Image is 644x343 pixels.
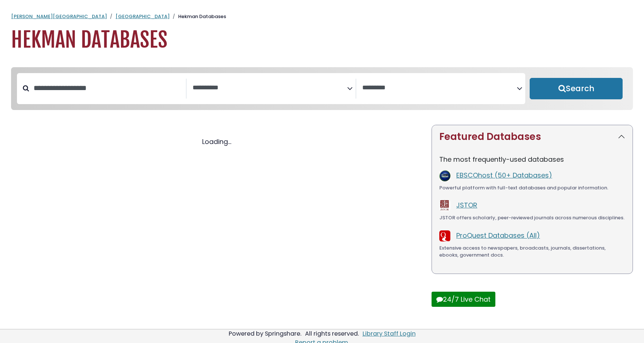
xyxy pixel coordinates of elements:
div: Extensive access to newspapers, broadcasts, journals, dissertations, ebooks, government docs. [439,244,625,259]
a: JSTOR [456,200,477,210]
h1: Hekman Databases [11,28,633,52]
p: The most frequently-used databases [439,154,625,164]
nav: Search filters [11,67,633,110]
button: Submit for Search Results [530,78,623,99]
a: EBSCOhost (50+ Databases) [456,171,552,180]
button: Featured Databases [432,125,633,148]
div: Powered by Springshare. [228,329,302,338]
li: Hekman Databases [170,13,226,20]
textarea: Search [362,84,517,92]
textarea: Search [193,84,347,92]
a: ProQuest Databases (All) [456,231,540,240]
div: JSTOR offers scholarly, peer-reviewed journals across numerous disciplines. [439,214,625,222]
div: Powerful platform with full-text databases and popular information. [439,184,625,192]
input: Search database by title or keyword [29,82,186,94]
a: Library Staff Login [363,329,416,338]
div: All rights reserved. [304,329,360,338]
a: [GEOGRAPHIC_DATA] [115,13,170,20]
a: [PERSON_NAME][GEOGRAPHIC_DATA] [11,13,107,20]
div: Loading... [11,137,423,147]
button: 24/7 Live Chat [432,292,495,307]
nav: breadcrumb [11,13,633,20]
